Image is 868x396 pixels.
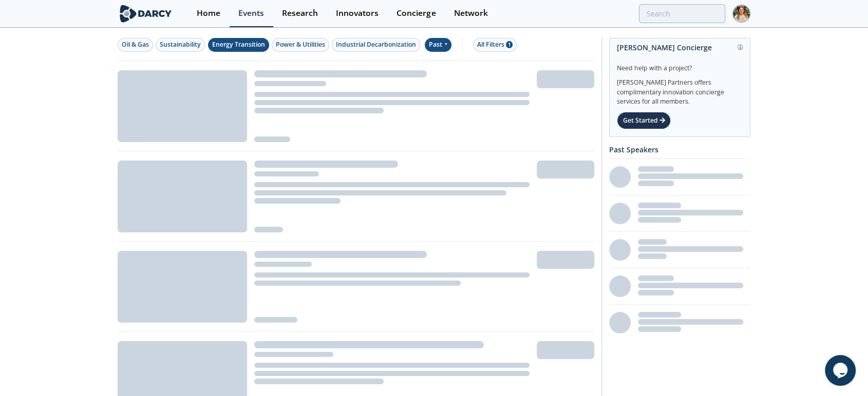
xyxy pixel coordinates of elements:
div: Oil & Gas [122,40,149,49]
div: Get Started [617,112,671,129]
input: Advanced Search [639,4,725,23]
div: Past [425,38,452,52]
div: All Filters [477,40,513,49]
img: Profile [732,5,750,23]
div: Past Speakers [609,141,750,159]
button: Industrial Decarbonization [332,38,420,52]
div: Events [238,9,264,17]
div: Power & Utilities [276,40,325,49]
div: Innovators [336,9,379,17]
div: [PERSON_NAME] Concierge [617,38,743,56]
div: Concierge [397,9,436,17]
div: Sustainability [160,40,201,49]
iframe: chat widget [825,355,858,386]
div: [PERSON_NAME] Partners offers complimentary innovation concierge services for all members. [617,73,743,107]
img: logo-wide.svg [118,5,174,23]
div: Industrial Decarbonization [336,40,416,49]
div: Network [454,9,487,17]
div: Home [197,9,220,17]
div: Need help with a project? [617,56,743,73]
div: Research [282,9,318,17]
img: information.svg [738,45,743,50]
button: Power & Utilities [272,38,329,52]
button: Energy Transition [208,38,269,52]
button: All Filters 1 [473,38,517,52]
button: Oil & Gas [118,38,153,52]
div: Energy Transition [212,40,265,49]
button: Sustainability [156,38,205,52]
span: 1 [506,41,513,48]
